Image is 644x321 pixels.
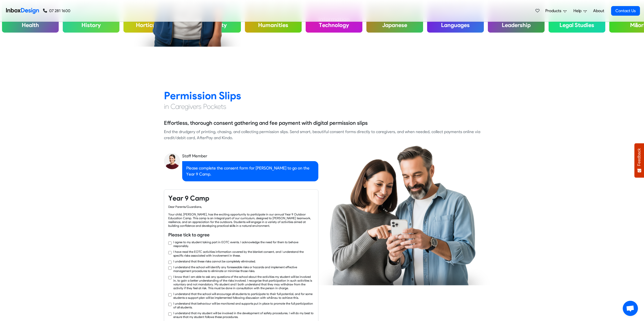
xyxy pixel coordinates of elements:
a: Help [571,6,589,16]
div: Staff Member [182,153,318,159]
label: I understand that my student will be involved in the development of safety procedures. I will do ... [173,311,314,319]
a: About [592,6,606,16]
h4: in Caregivers Pockets [164,102,480,111]
span: Feedback [637,148,641,166]
label: I have read the EOTC activities information covered by the blanket consent, and I understand the ... [173,250,314,257]
h4: Japanese [366,18,423,32]
div: End the drudgery of printing, chasing, and collecting permission slips. Send smart, beautiful con... [164,129,480,141]
h4: Languages [427,18,484,32]
h4: Legal Studies [549,18,605,32]
h4: Year 9 Camp [168,194,314,203]
label: I agree to my student taking part in EOTC events. I acknowledge the need for them to behave respo... [173,240,314,248]
div: Dear Parents/Guardians, Your child, [PERSON_NAME], has the exciting opportunity to participate in... [168,205,314,228]
div: Open chat [623,301,638,316]
h4: Horticulture [123,18,180,32]
label: I know that I am able to ask any questions of the school about the activities my student will be ... [173,275,314,290]
label: I understand the school will identify any foreseeable risks or hazards and implement effective ma... [173,265,314,273]
a: Contact Us [611,6,640,16]
button: Feedback - Show survey [634,143,644,178]
label: I understand that behaviour will be monitored and supports put in place to promote the full parti... [173,302,314,309]
label: I understand that these risks cannot be completely eliminated. [173,259,256,263]
div: Please complete the consent form for [PERSON_NAME] to go on the Year 9 Camp. [182,161,318,181]
label: I understand that the school will encourage all students to participate to their full potential, ... [173,292,314,300]
h2: Permission Slips [164,89,480,102]
h4: Leadership [488,18,545,32]
h4: History [63,18,119,32]
span: Help [573,8,584,14]
img: staff_avatar.png [164,153,180,169]
h4: Health [2,18,59,32]
a: Products [543,6,569,16]
h6: Please tick to agree [168,232,314,238]
span: Products [545,8,563,14]
h4: Humanities [245,18,302,32]
h4: Information Technology [306,12,362,33]
img: parents_using_phone.png [316,145,490,285]
a: 07 281 1600 [43,8,70,14]
h5: Effortless, thorough consent gathering and fee payment with digital permission slips [164,119,368,127]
